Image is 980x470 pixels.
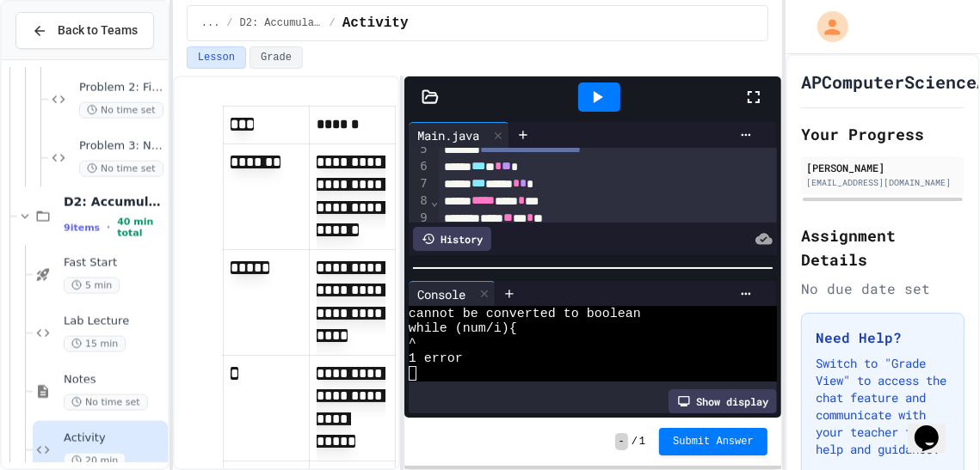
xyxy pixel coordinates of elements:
div: Show display [669,389,777,413]
span: / [632,435,638,449]
span: Problem 3: Number Guessing Game [79,139,164,154]
span: Activity [64,431,164,446]
div: 5 [409,141,430,158]
div: History [413,227,491,251]
span: No time set [79,102,163,119]
span: / [330,16,336,30]
span: 5 min [64,278,120,294]
span: 9 items [64,223,100,234]
span: Back to Teams [58,21,138,40]
span: Activity [342,13,409,34]
span: Problem 2: First Letter Validator [79,81,164,95]
div: Main.java [409,122,509,148]
div: [EMAIL_ADDRESS][DOMAIN_NAME] [806,176,959,189]
button: Back to Teams [15,12,154,49]
span: 15 min [64,336,126,352]
span: Lab Lecture [64,314,164,329]
div: [PERSON_NAME] [806,160,959,175]
span: Notes [64,373,164,388]
span: ^ [409,336,416,351]
span: cannot be converted to boolean [409,307,641,321]
button: Lesson [187,46,246,69]
button: Submit Answer [659,428,767,455]
div: No due date set [801,278,965,299]
span: while (num/i){ [409,321,517,336]
span: D2: Accumulators and Summation [240,16,323,30]
h2: Assignment Details [801,223,965,272]
span: No time set [79,161,163,177]
span: - [615,433,628,450]
span: 1 [639,435,645,449]
span: Fold line [430,194,439,208]
span: • [107,221,110,235]
div: Console [409,281,496,307]
div: My Account [799,7,853,46]
div: Main.java [409,126,488,144]
span: 1 error [409,351,463,366]
span: / [226,16,232,30]
span: 20 min [64,453,126,469]
span: Submit Answer [673,435,754,449]
div: 9 [409,210,430,227]
div: 6 [409,158,430,175]
button: Grade [250,46,303,69]
div: 7 [409,175,430,192]
div: 8 [409,192,430,210]
h2: Your Progress [801,122,965,146]
h3: Need Help? [816,327,950,348]
div: Console [409,285,474,303]
span: 40 min total [117,217,164,239]
span: ... [201,16,220,30]
span: No time set [64,394,148,411]
span: Fast Start [64,256,164,271]
iframe: chat widget [908,401,963,453]
span: D2: Accumulators and Summation [64,194,164,210]
p: Switch to "Grade View" to access the chat feature and communicate with your teacher for help and ... [816,355,950,458]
